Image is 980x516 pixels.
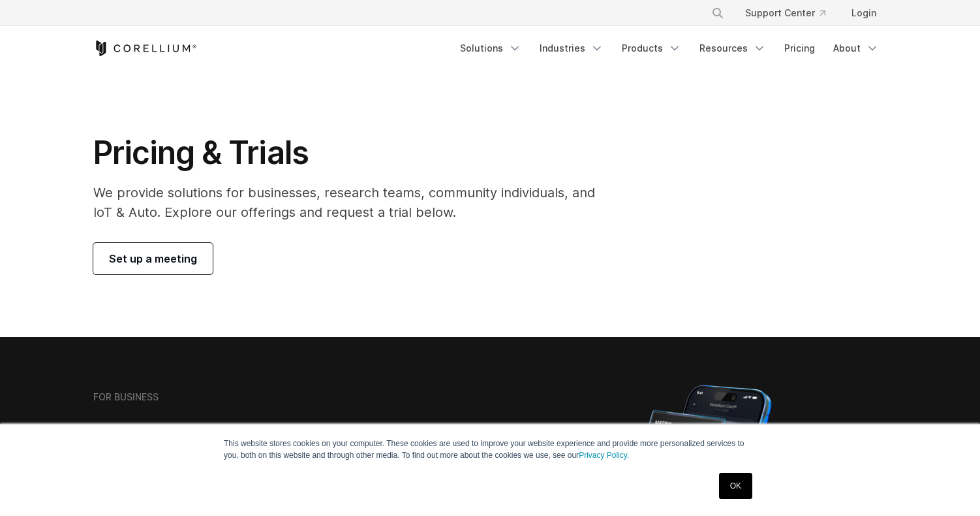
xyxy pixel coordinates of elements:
[109,251,197,266] span: Set up a meeting
[692,37,774,60] a: Resources
[841,1,887,25] a: Login
[825,37,887,60] a: About
[532,37,611,60] a: Industries
[735,1,836,25] a: Support Center
[452,37,529,60] a: Solutions
[93,243,213,274] a: Set up a meeting
[93,421,427,450] h2: Corellium Viper
[579,451,629,460] a: Privacy Policy.
[706,1,729,25] button: Search
[719,473,752,499] a: OK
[93,40,197,56] a: Corellium Home
[93,133,613,172] h1: Pricing & Trials
[614,37,689,60] a: Products
[452,37,887,60] div: Navigation Menu
[696,1,887,25] div: Navigation Menu
[776,37,823,60] a: Pricing
[224,438,756,461] p: This website stores cookies on your computer. These cookies are used to improve your website expe...
[93,391,159,403] h6: FOR BUSINESS
[93,183,613,222] p: We provide solutions for businesses, research teams, community individuals, and IoT & Auto. Explo...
